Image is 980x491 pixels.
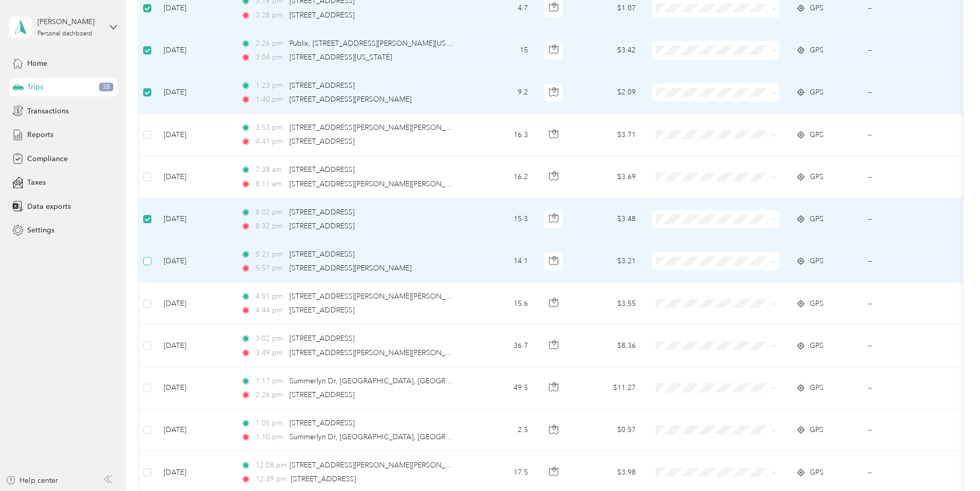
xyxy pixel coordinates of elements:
[289,461,468,469] span: [STREET_ADDRESS][PERSON_NAME][PERSON_NAME]
[810,45,824,56] span: GPS
[256,221,285,232] span: 8:32 pm
[155,156,232,198] td: [DATE]
[256,263,285,274] span: 5:57 pm
[256,10,285,21] span: 3:28 pm
[572,156,644,198] td: $3.69
[256,38,285,49] span: 2:26 pm
[289,390,355,399] span: [STREET_ADDRESS]
[859,367,953,409] td: --
[289,433,492,441] span: Summerlyn Dr, [GEOGRAPHIC_DATA], [GEOGRAPHIC_DATA]
[256,418,285,429] span: 1:05 pm
[923,434,980,491] iframe: Everlance-gr Chat Button Frame
[256,207,285,218] span: 8:02 pm
[810,213,824,225] span: GPS
[256,164,285,175] span: 7:38 am
[468,283,536,325] td: 15.6
[256,80,285,91] span: 1:23 pm
[27,177,46,188] span: Taxes
[289,348,468,357] span: [STREET_ADDRESS][PERSON_NAME][PERSON_NAME]
[291,475,356,483] span: [STREET_ADDRESS]
[289,95,411,104] span: [STREET_ADDRESS][PERSON_NAME]
[289,250,355,259] span: [STREET_ADDRESS]
[289,137,355,146] span: [STREET_ADDRESS]
[155,72,232,114] td: [DATE]
[256,376,285,387] span: 1:17 pm
[468,114,536,156] td: 16.3
[289,11,355,19] span: [STREET_ADDRESS]
[289,222,355,230] span: [STREET_ADDRESS]
[256,136,285,147] span: 4:41 pm
[37,16,102,27] div: [PERSON_NAME]
[256,474,287,485] span: 12:39 pm
[27,153,68,164] span: Compliance
[256,291,285,302] span: 4:01 pm
[256,347,285,359] span: 3:49 pm
[256,460,285,471] span: 12:08 pm
[256,333,285,344] span: 3:02 pm
[810,298,824,309] span: GPS
[572,325,644,367] td: $8.36
[289,419,355,427] span: [STREET_ADDRESS]
[810,129,824,141] span: GPS
[810,87,824,98] span: GPS
[810,3,824,14] span: GPS
[155,114,232,156] td: [DATE]
[859,72,953,114] td: --
[289,334,355,343] span: [STREET_ADDRESS]
[468,30,536,72] td: 15
[256,52,285,63] span: 3:04 pm
[289,180,468,188] span: [STREET_ADDRESS][PERSON_NAME][PERSON_NAME]
[572,367,644,409] td: $11.27
[289,123,468,132] span: [STREET_ADDRESS][PERSON_NAME][PERSON_NAME]
[572,30,644,72] td: $3.42
[289,377,492,385] span: Summerlyn Dr, [GEOGRAPHIC_DATA], [GEOGRAPHIC_DATA]
[6,475,58,486] button: Help center
[572,72,644,114] td: $2.09
[468,72,536,114] td: 9.2
[468,156,536,198] td: 16.2
[810,171,824,183] span: GPS
[155,283,232,325] td: [DATE]
[155,30,232,72] td: [DATE]
[859,283,953,325] td: --
[27,58,47,69] span: Home
[256,305,285,316] span: 4:44 pm
[289,39,472,48] span: Publix, [STREET_ADDRESS][PERSON_NAME][US_STATE]
[27,201,71,212] span: Data exports
[256,94,285,105] span: 1:40 pm
[289,165,355,174] span: [STREET_ADDRESS]
[289,292,468,301] span: [STREET_ADDRESS][PERSON_NAME][PERSON_NAME]
[810,424,824,436] span: GPS
[99,83,113,92] span: 38
[859,30,953,72] td: --
[859,114,953,156] td: --
[572,241,644,283] td: $3.21
[468,241,536,283] td: 14.1
[572,283,644,325] td: $3.55
[468,367,536,409] td: 49.5
[27,225,54,235] span: Settings
[572,409,644,451] td: $0.57
[289,306,355,315] span: [STREET_ADDRESS]
[859,199,953,241] td: --
[468,409,536,451] td: 2.5
[256,389,285,401] span: 2:26 pm
[155,241,232,283] td: [DATE]
[155,367,232,409] td: [DATE]
[289,81,355,90] span: [STREET_ADDRESS]
[256,122,285,133] span: 3:53 pm
[256,431,285,443] span: 1:10 pm
[256,179,285,190] span: 8:11 am
[859,325,953,367] td: --
[27,106,69,116] span: Transactions
[289,53,392,62] span: [STREET_ADDRESS][US_STATE]
[859,156,953,198] td: --
[859,409,953,451] td: --
[27,129,53,140] span: Reports
[810,256,824,267] span: GPS
[468,199,536,241] td: 15.3
[155,325,232,367] td: [DATE]
[810,340,824,351] span: GPS
[256,249,285,260] span: 5:21 pm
